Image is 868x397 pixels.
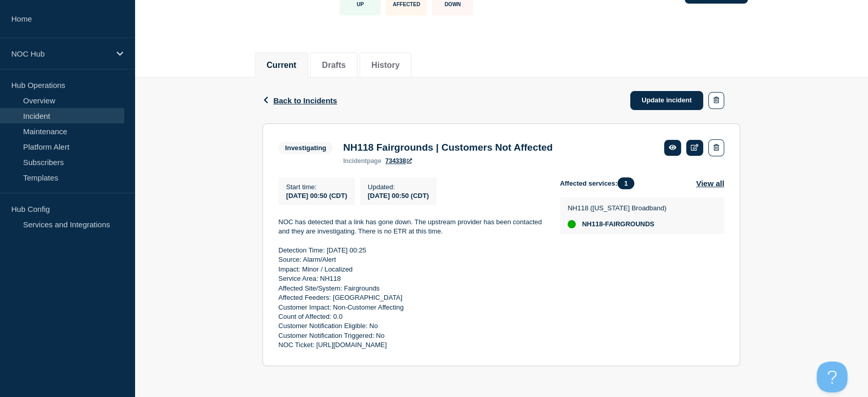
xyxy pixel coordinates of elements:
p: Start time : [286,183,347,191]
span: NH118-FAIRGROUNDS [582,220,654,228]
button: Current [267,61,296,70]
p: NOC Hub [11,49,110,58]
p: NH118 ([US_STATE] Broadband) [568,204,666,212]
p: Count of Affected: 0.0 [278,312,543,321]
button: History [371,61,400,70]
p: Service Area: NH118 [278,274,543,283]
button: View all [696,177,724,189]
p: Affected Site/System: Fairgrounds [278,284,543,293]
div: [DATE] 00:50 (CDT) [368,191,429,200]
span: Back to Incidents [273,96,337,105]
a: Update incident [630,91,703,110]
p: Customer Impact: Non-Customer Affecting [278,303,543,312]
p: Detection Time: [DATE] 00:25 [278,246,543,255]
p: page [343,157,381,165]
p: Affected [393,2,420,7]
p: Up [356,2,364,7]
p: Updated : [368,183,429,191]
p: Source: Alarm/Alert [278,255,543,264]
span: Affected services: [560,177,639,189]
button: Drafts [322,61,346,70]
iframe: Help Scout Beacon - Open [817,362,847,392]
span: 1 [617,177,634,189]
h3: NH118 Fairgrounds | Customers Not Affected [343,142,553,153]
p: NOC has detected that a link has gone down. The upstream provider has been contacted and they are... [278,218,543,237]
a: 734338 [385,157,412,165]
span: [DATE] 00:50 (CDT) [286,192,347,200]
p: Affected Feeders: [GEOGRAPHIC_DATA] [278,293,543,302]
span: Investigating [278,142,333,154]
button: Back to Incidents [262,96,337,105]
p: Customer Notification Triggered: No [278,331,543,340]
div: up [568,220,576,228]
span: incident [343,157,367,165]
p: Impact: Minor / Localized [278,265,543,274]
p: NOC Ticket: [URL][DOMAIN_NAME] [278,340,543,350]
p: Customer Notification Eligible: No [278,321,543,331]
p: Down [445,2,461,7]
